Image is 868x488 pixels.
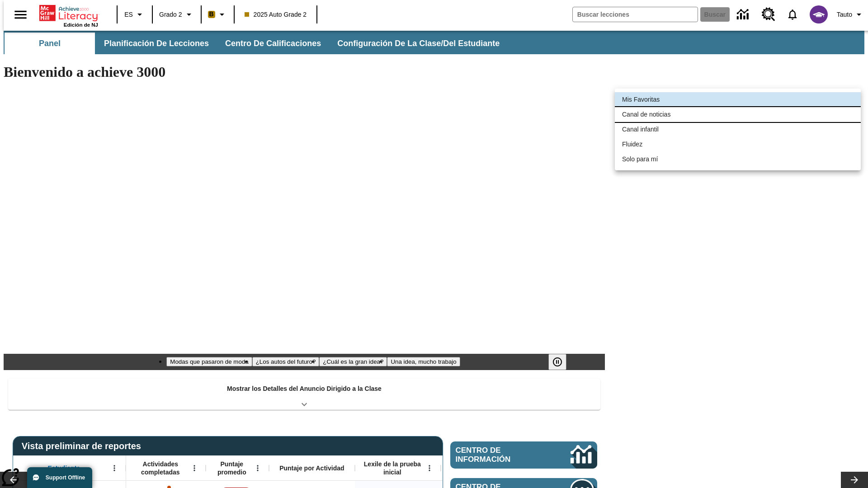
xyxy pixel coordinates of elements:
li: Fluidez [615,137,861,152]
li: Canal infantil [615,122,861,137]
li: Canal de noticias [615,107,861,122]
li: Mis Favoritas [615,92,861,107]
body: Máximo 600 caracteres Presiona Escape para desactivar la barra de herramientas Presiona Alt + F10... [4,7,132,15]
li: Solo para mí [615,152,861,167]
